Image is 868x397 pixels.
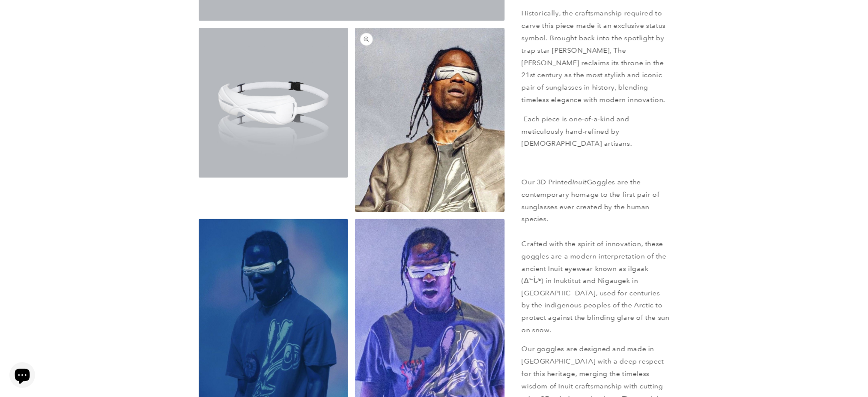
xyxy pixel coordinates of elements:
[573,178,587,186] em: Inuit
[522,7,670,106] p: Historically, the craftsmanship required to carve this piece made it an exclusive status symbol. ...
[522,176,670,337] p: Our 3D Printed Goggles are the contemporary homage to the first pair of sunglasses ever created b...
[522,115,632,148] span: Each piece is one-of-a-kind and meticulously hand-refined by [DEMOGRAPHIC_DATA] artisans.
[7,362,38,390] inbox-online-store-chat: Shopify online store chat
